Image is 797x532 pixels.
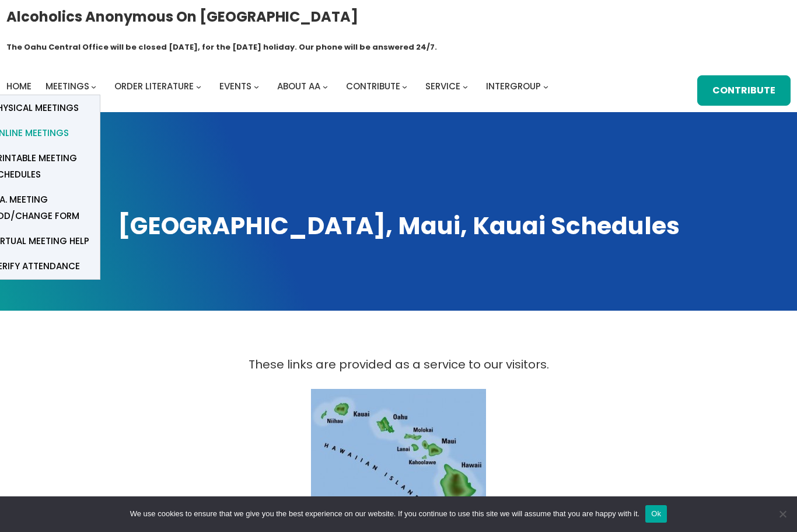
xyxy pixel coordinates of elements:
[46,78,89,95] a: Meetings
[311,389,486,518] img: hawaiian_islands
[277,78,320,95] a: About AA
[254,84,259,89] button: Events submenu
[46,80,89,92] span: Meetings
[777,508,788,520] span: No
[219,80,251,92] span: Events
[177,354,620,375] p: These links are provided as a service to our visitors.
[219,78,251,95] a: Events
[130,508,639,520] span: We use cookies to ensure that we give you the best experience on our website. If you continue to ...
[323,84,328,89] button: About AA submenu
[6,78,32,95] a: Home
[114,80,194,92] span: Order Literature
[6,41,437,53] h1: The Oahu Central Office will be closed [DATE], for the [DATE] holiday. Our phone will be answered...
[697,75,791,106] a: Contribute
[12,210,785,242] h1: [GEOGRAPHIC_DATA], Maui, Kauai Schedules
[486,78,541,95] a: Intergroup
[402,84,407,89] button: Contribute submenu
[486,80,541,92] span: Intergroup
[6,78,553,95] nav: Intergroup
[196,84,201,89] button: Order Literature submenu
[425,80,460,92] span: Service
[6,80,32,92] span: Home
[346,80,400,92] span: Contribute
[543,84,548,89] button: Intergroup submenu
[425,78,460,95] a: Service
[645,505,667,523] button: Ok
[277,80,320,92] span: About AA
[346,78,400,95] a: Contribute
[6,4,358,29] a: Alcoholics Anonymous on [GEOGRAPHIC_DATA]
[463,84,468,89] button: Service submenu
[91,84,96,89] button: Meetings submenu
